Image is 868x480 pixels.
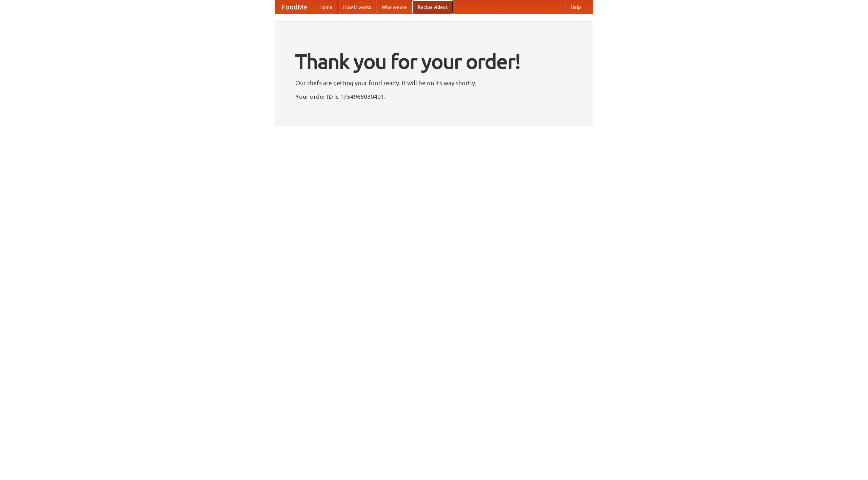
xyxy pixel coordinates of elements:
a: Help [565,0,586,14]
a: Home [314,0,338,14]
a: FoodMe [275,0,314,14]
a: How it works [338,0,376,14]
p: Your order ID is 1754965030401. [295,91,573,101]
a: Recipe videos [412,0,453,14]
h1: Thank you for your order! [295,45,573,78]
a: Who we are [376,0,412,14]
p: Our chefs are getting your food ready. It will be on its way shortly. [295,78,573,88]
